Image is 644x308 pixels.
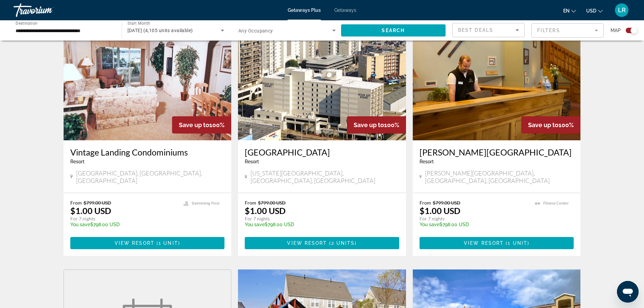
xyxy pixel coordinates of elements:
[420,222,439,227] span: You save
[192,201,219,206] span: Swimming Pool
[14,1,81,19] a: Travorium
[154,240,180,246] span: ( )
[433,200,460,206] span: $799.00 USD
[613,3,630,17] button: User Menu
[70,222,177,227] p: $798.00 USD
[70,159,85,164] span: Resort
[347,116,406,134] div: 100%
[420,237,574,249] button: View Resort(1 unit)
[245,237,399,249] button: View Resort(2 units)
[586,6,603,16] button: Change currency
[288,7,321,13] a: Getaways Plus
[420,222,529,227] p: $798.00 USD
[70,147,225,157] a: Vintage Landing Condominiums
[245,200,256,206] span: From
[563,6,576,16] button: Change language
[159,240,178,246] span: 1 unit
[611,26,621,35] span: Map
[420,147,574,157] a: [PERSON_NAME][GEOGRAPHIC_DATA]
[245,216,392,222] p: For 7 nights
[238,28,273,33] span: Any Occupancy
[528,121,558,128] span: Save up to
[521,116,580,134] div: 100%
[238,32,406,140] img: 2295E01L.jpg
[245,222,265,227] span: You save
[76,169,224,184] span: [GEOGRAPHIC_DATA], [GEOGRAPHIC_DATA], [GEOGRAPHIC_DATA]
[245,206,286,216] p: $1.00 USD
[586,8,596,14] span: USD
[16,21,38,25] span: Destination
[245,159,259,164] span: Resort
[64,32,232,140] img: 3284I01L.jpg
[327,240,357,246] span: ( )
[341,24,446,37] button: Search
[508,240,527,246] span: 1 unit
[245,147,399,157] a: [GEOGRAPHIC_DATA]
[70,216,177,222] p: For 7 nights
[413,32,581,140] img: 7463O01X.jpg
[382,28,405,33] span: Search
[245,222,392,227] p: $798.00 USD
[251,169,399,184] span: [US_STATE][GEOGRAPHIC_DATA], [GEOGRAPHIC_DATA], [GEOGRAPHIC_DATA]
[531,23,604,38] button: Filter
[563,8,570,14] span: en
[458,27,493,33] span: Best Deals
[543,201,569,206] span: Fitness Center
[425,169,574,184] span: [PERSON_NAME][GEOGRAPHIC_DATA], [GEOGRAPHIC_DATA], [GEOGRAPHIC_DATA]
[70,237,225,249] button: View Resort(1 unit)
[115,240,154,246] span: View Resort
[504,240,529,246] span: ( )
[70,206,111,216] p: $1.00 USD
[127,21,150,26] span: Start Month
[420,216,529,222] p: For 7 nights
[258,200,286,206] span: $799.00 USD
[458,26,519,34] mat-select: Sort by
[420,159,434,164] span: Resort
[127,28,193,33] span: [DATE] (4,105 units available)
[354,121,384,128] span: Save up to
[172,116,231,134] div: 100%
[334,7,356,13] a: Getaways
[420,200,431,206] span: From
[84,200,111,206] span: $799.00 USD
[617,281,639,303] iframe: Button to launch messaging window
[70,222,90,227] span: You save
[287,240,327,246] span: View Resort
[464,240,504,246] span: View Resort
[179,121,209,128] span: Save up to
[420,206,460,216] p: $1.00 USD
[618,7,626,14] span: LR
[70,200,82,206] span: From
[331,240,355,246] span: 2 units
